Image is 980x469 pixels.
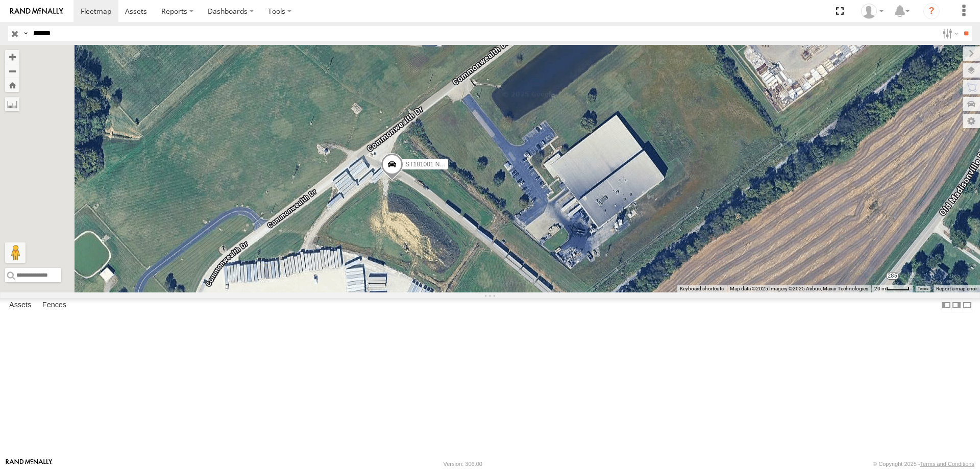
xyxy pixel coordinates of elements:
[5,242,26,263] button: Drag Pegman onto the map to open Street View
[951,298,962,313] label: Dock Summary Table to the Right
[923,3,940,19] i: ?
[874,286,886,291] span: 20 m
[10,8,63,15] img: rand-logo.svg
[680,285,724,292] button: Keyboard shortcuts
[5,50,19,64] button: Zoom in
[5,78,19,92] button: Zoom Home
[730,286,868,291] span: Map data ©2025 Imagery ©2025 Airbus, Maxar Technologies
[4,298,36,312] label: Assets
[936,286,977,291] a: Report a map error
[873,461,974,467] div: © Copyright 2025 -
[857,4,887,19] div: Henry Harris
[6,459,53,469] a: Visit our Website
[5,64,19,78] button: Zoom out
[941,298,951,313] label: Dock Summary Table to the Left
[920,461,974,467] a: Terms and Conditions
[5,97,19,111] label: Measure
[405,161,450,168] span: ST181001 NEW
[918,287,928,291] a: Terms (opens in new tab)
[962,298,972,313] label: Hide Summary Table
[938,26,960,41] label: Search Filter Options
[963,114,980,128] label: Map Settings
[21,26,30,41] label: Search Query
[444,461,482,467] div: Version: 306.00
[37,298,71,312] label: Fences
[871,285,913,292] button: Map Scale: 20 m per 42 pixels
